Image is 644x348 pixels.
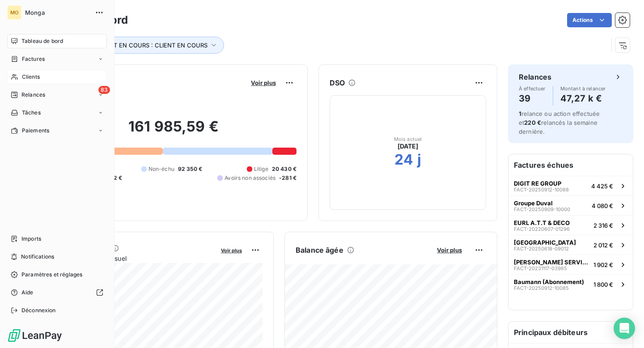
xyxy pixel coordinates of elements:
span: 4 425 € [591,182,613,190]
span: Voir plus [251,79,276,86]
button: Voir plus [434,246,465,254]
span: [GEOGRAPHIC_DATA] [514,239,576,246]
span: DIGIT RE GROUP [514,180,561,187]
img: Logo LeanPay [7,328,63,343]
span: Paiements [22,127,49,135]
span: Déconnexion [21,306,56,314]
div: Open Intercom Messenger [614,318,635,339]
span: Non-échu [148,165,174,173]
span: Mois actuel [394,136,422,142]
span: 2 012 € [593,242,613,249]
span: FACT-20250912-10088 [514,187,569,192]
span: 92 350 € [178,165,202,173]
h6: Principaux débiteurs [508,322,633,343]
h6: Factures échues [508,154,633,176]
span: EURL A.T.T & DECO [514,219,570,226]
button: EURL A.T.T & DECOFACT-20220607-012962 316 € [508,215,633,235]
span: Voir plus [437,246,462,254]
span: Litige [254,165,268,173]
h6: Balance âgée [296,245,343,255]
span: À effectuer [519,86,546,91]
span: Tâches [22,109,41,117]
h2: 24 [394,151,413,169]
span: 4 080 € [592,202,613,209]
span: Monga [25,9,89,16]
span: Avoirs non associés [225,174,275,182]
button: DIGIT RE GROUPFACT-20250912-100884 425 € [508,176,633,195]
h2: j [417,151,421,169]
span: Montant à relancer [560,86,606,91]
button: Voir plus [248,79,279,87]
span: Notifications [21,253,54,261]
span: 1 800 € [593,281,613,288]
h2: 161 985,59 € [51,118,297,144]
div: MO [7,5,21,20]
span: Relances [21,91,45,99]
span: Tableau de bord [21,37,63,45]
button: [GEOGRAPHIC_DATA]FACT-20250618-090122 012 € [508,235,633,255]
span: Baumann (Abonnement) [514,278,584,285]
h6: Relances [519,72,551,82]
span: 1 [519,110,521,117]
a: Aide [7,285,107,300]
button: Baumann (Abonnement)FACT-20250912-100851 800 € [508,274,633,294]
h4: 39 [519,91,546,106]
button: Actions [567,13,612,27]
span: Aide [21,289,34,297]
span: Clients [22,73,40,81]
span: 83 [98,86,110,94]
span: 1 902 € [593,261,613,268]
span: [DATE] [398,142,419,151]
h4: 47,27 k € [560,91,606,106]
button: Groupe DuvalFACT-20250909-100004 080 € [508,195,633,215]
button: CLIENT EN COURS : CLIENT EN COURS [84,37,224,54]
span: -281 € [279,174,297,182]
span: 2 316 € [593,222,613,229]
span: Factures [22,55,45,63]
span: 220 € [524,119,541,126]
span: FACT-20250909-10000 [514,207,570,212]
button: [PERSON_NAME] SERVICESFACT-20231117-039651 902 € [508,255,633,274]
span: FACT-20250912-10085 [514,285,569,291]
span: CLIENT EN COURS : CLIENT EN COURS [97,42,208,49]
span: FACT-20220607-01296 [514,226,570,232]
span: [PERSON_NAME] SERVICES [514,259,590,266]
span: Imports [21,235,41,243]
span: 20 430 € [272,165,297,173]
span: relance ou action effectuée et relancés la semaine dernière. [519,110,600,135]
span: Chiffre d'affaires mensuel [51,254,215,263]
span: Paramètres et réglages [21,271,82,279]
span: Groupe Duval [514,199,553,207]
button: Voir plus [218,246,245,254]
span: Voir plus [221,247,242,254]
span: FACT-20250618-09012 [514,246,569,251]
span: FACT-20231117-03965 [514,266,567,271]
h6: DSO [330,77,345,88]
